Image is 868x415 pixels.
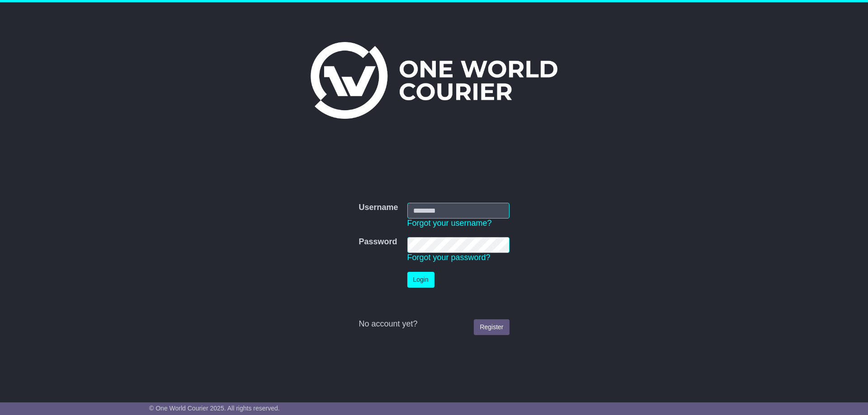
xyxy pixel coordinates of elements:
div: No account yet? [359,319,509,329]
a: Forgot your username? [407,219,492,228]
label: Password [359,237,397,247]
label: Username [359,203,398,213]
img: One World [311,42,557,119]
a: Forgot your password? [407,253,491,262]
a: Register [474,319,509,335]
span: © One World Courier 2025. All rights reserved. [149,405,280,412]
button: Login [407,272,434,288]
